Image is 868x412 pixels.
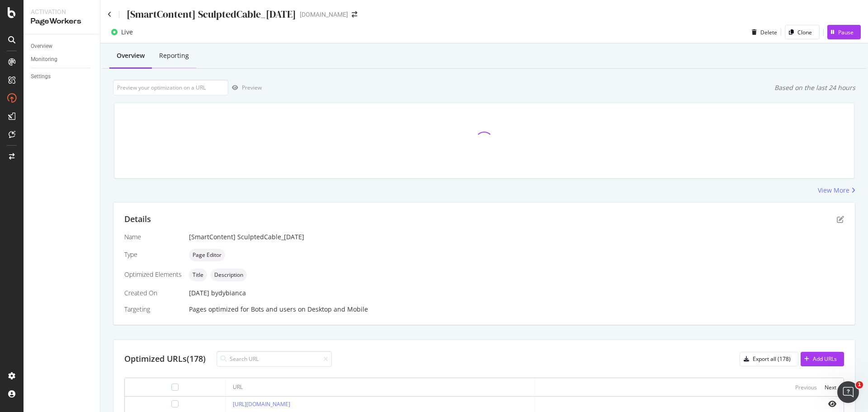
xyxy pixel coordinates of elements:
[818,186,855,195] a: View More
[774,83,855,92] div: Based on the last 24 hours
[797,28,812,36] div: Clone
[242,84,262,91] div: Preview
[837,216,844,223] div: pen-to-square
[233,400,290,408] a: [URL][DOMAIN_NAME]
[785,25,820,39] button: Clone
[214,272,243,278] span: Description
[828,400,836,407] i: eye
[760,28,777,36] div: Delete
[127,7,296,21] div: [SmartContent] SculptedCable_[DATE]
[124,232,182,242] div: Name
[352,11,357,18] div: arrow-right-arrow-left
[795,384,817,391] div: Previous
[217,351,332,367] input: Search URL
[189,305,844,314] div: Pages optimized for on
[251,305,296,314] div: Bots and users
[189,269,207,281] div: neutral label
[740,352,798,366] button: Export all (178)
[31,42,52,51] div: Overview
[300,10,348,19] div: [DOMAIN_NAME]
[31,16,93,27] div: PageWorkers
[31,55,94,64] a: Monitoring
[124,250,182,259] div: Type
[838,28,854,36] div: Pause
[189,249,225,261] div: neutral label
[211,289,246,298] div: by dybianca
[124,289,182,298] div: Created On
[189,232,844,242] div: [SmartContent] SculptedCable_[DATE]
[748,25,777,39] button: Delete
[795,382,817,393] button: Previous
[159,51,189,60] div: Reporting
[124,305,182,314] div: Targeting
[837,381,859,403] iframe: Intercom live chat
[825,382,836,393] button: Next
[108,11,112,18] a: Click to go back
[31,72,51,81] div: Settings
[813,355,837,363] div: Add URLs
[827,25,861,39] button: Pause
[825,384,836,391] div: Next
[113,80,228,95] input: Preview your optimization on a URL
[31,42,94,51] a: Overview
[117,51,145,60] div: Overview
[856,381,863,388] span: 1
[124,213,151,225] div: Details
[233,383,243,391] div: URL
[211,269,247,281] div: neutral label
[121,28,133,37] div: Live
[307,305,368,314] div: Desktop and Mobile
[31,72,94,81] a: Settings
[31,55,57,64] div: Monitoring
[31,7,93,16] div: Activation
[193,272,203,278] span: Title
[753,355,791,363] div: Export all (178)
[189,289,844,298] div: [DATE]
[124,270,182,279] div: Optimized Elements
[801,352,844,366] button: Add URLs
[193,252,222,258] span: Page Editor
[124,353,206,365] div: Optimized URLs (178)
[818,186,849,195] div: View More
[228,81,262,95] button: Preview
